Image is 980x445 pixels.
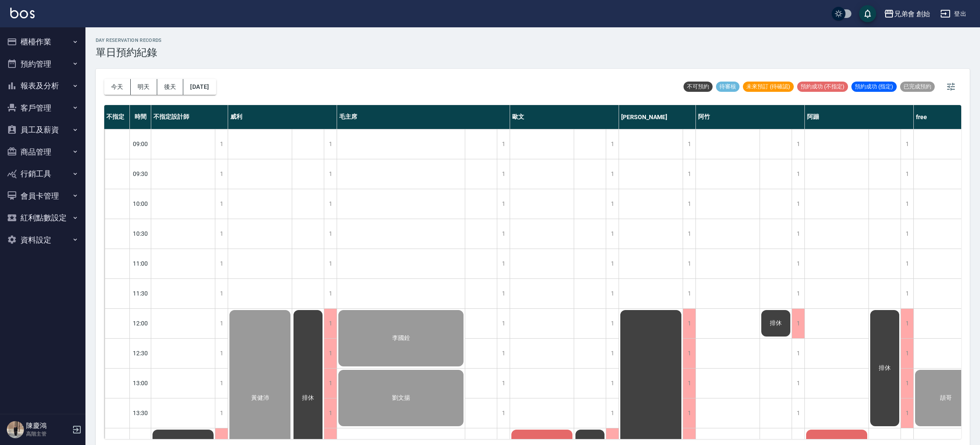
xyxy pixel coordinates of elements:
div: 1 [606,309,619,338]
button: 客戶管理 [3,97,82,119]
h3: 單日預約紀錄 [96,47,162,59]
div: 10:30 [130,219,151,249]
div: 1 [606,398,619,428]
img: Person [7,421,24,438]
div: 13:30 [130,398,151,428]
div: 1 [215,249,228,278]
div: 1 [497,398,510,428]
div: 1 [792,398,804,428]
div: 1 [792,369,804,398]
span: 已完成預約 [900,83,935,91]
div: 1 [901,129,913,159]
div: 1 [792,129,804,159]
div: 1 [901,398,913,428]
div: 09:30 [130,159,151,189]
button: 櫃檯作業 [3,31,82,53]
div: 1 [324,279,337,308]
span: 劉文揚 [390,394,412,402]
span: 不可預約 [684,83,713,91]
div: 1 [497,309,510,338]
div: 1 [901,249,913,278]
button: 資料設定 [3,229,82,251]
div: 1 [497,339,510,368]
span: 待審核 [716,83,739,91]
button: 兄弟會 創始 [880,5,933,23]
div: 1 [215,159,228,189]
div: 1 [324,159,337,189]
div: 1 [683,309,695,338]
div: 1 [792,279,804,308]
button: 報表及分析 [3,75,82,97]
div: 1 [792,249,804,278]
div: 1 [901,369,913,398]
div: 1 [792,219,804,249]
div: 1 [497,249,510,278]
button: 今天 [104,79,131,95]
div: 1 [901,309,913,338]
div: 12:00 [130,308,151,338]
span: 頡哥 [938,394,954,402]
h2: day Reservation records [96,38,162,43]
span: 黃健沛 [249,394,271,402]
button: 登出 [937,6,970,22]
div: 兄弟會 創始 [894,9,930,19]
div: 1 [497,369,510,398]
div: 1 [901,189,913,219]
div: 1 [792,189,804,219]
div: 1 [606,249,619,278]
div: 1 [215,309,228,338]
div: 1 [497,189,510,219]
button: save [859,5,876,22]
div: 1 [792,159,804,189]
div: 1 [606,369,619,398]
div: 09:00 [130,129,151,159]
div: 1 [901,219,913,249]
div: 1 [901,159,913,189]
div: 11:00 [130,249,151,278]
div: 1 [683,249,695,278]
div: 威利 [228,105,337,129]
div: 1 [901,279,913,308]
div: 1 [324,129,337,159]
div: 1 [324,339,337,368]
div: 歐文 [510,105,619,129]
div: 13:00 [130,368,151,398]
div: 1 [683,398,695,428]
div: 1 [497,279,510,308]
div: 1 [324,249,337,278]
span: 排休 [768,319,783,327]
span: 預約成功 (不指定) [797,83,848,91]
span: 排休 [300,394,316,402]
div: 1 [324,309,337,338]
img: Logo [10,8,35,18]
div: 12:30 [130,338,151,368]
div: 1 [215,279,228,308]
div: 1 [215,189,228,219]
button: 紅利點數設定 [3,207,82,229]
button: 後天 [157,79,184,95]
div: 1 [606,129,619,159]
div: 1 [606,219,619,249]
div: 1 [683,339,695,368]
div: 11:30 [130,278,151,308]
button: 預約管理 [3,53,82,75]
div: 1 [497,159,510,189]
div: 1 [606,159,619,189]
div: 1 [683,219,695,249]
div: 1 [215,129,228,159]
div: 1 [215,219,228,249]
button: 商品管理 [3,141,82,163]
div: 1 [324,369,337,398]
div: 阿竹 [696,105,805,129]
div: 1 [606,339,619,368]
div: 1 [901,339,913,368]
div: 1 [324,189,337,219]
div: 1 [215,339,228,368]
div: 1 [324,219,337,249]
div: 1 [324,398,337,428]
div: 1 [215,369,228,398]
div: 1 [683,279,695,308]
div: 10:00 [130,189,151,219]
div: 不指定 [104,105,130,129]
span: 未來預訂 (待確認) [743,83,794,91]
